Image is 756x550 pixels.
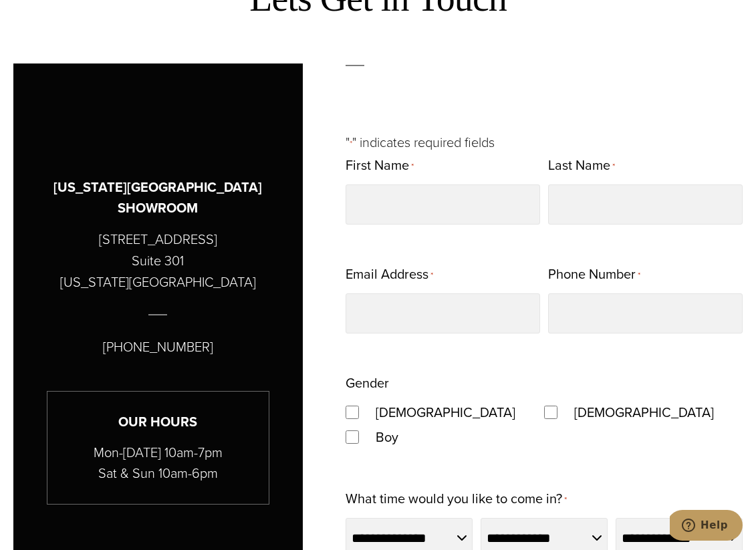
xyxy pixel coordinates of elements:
[346,487,567,513] label: What time would you like to come in?
[346,371,389,395] legend: Gender
[346,153,414,179] label: First Name
[362,400,529,424] label: [DEMOGRAPHIC_DATA]
[548,153,615,179] label: Last Name
[346,132,743,153] p: " " indicates required fields
[47,412,269,432] h3: Our Hours
[47,442,269,484] p: Mon-[DATE] 10am-7pm Sat & Sun 10am-6pm
[670,510,743,543] iframe: Opens a widget where you can chat to one of our agents
[561,400,727,424] label: [DEMOGRAPHIC_DATA]
[47,177,269,219] h3: [US_STATE][GEOGRAPHIC_DATA] SHOWROOM
[362,425,412,449] label: Boy
[60,229,256,293] p: [STREET_ADDRESS] Suite 301 [US_STATE][GEOGRAPHIC_DATA]
[103,336,213,358] p: [PHONE_NUMBER]
[346,262,433,288] label: Email Address
[548,262,640,288] label: Phone Number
